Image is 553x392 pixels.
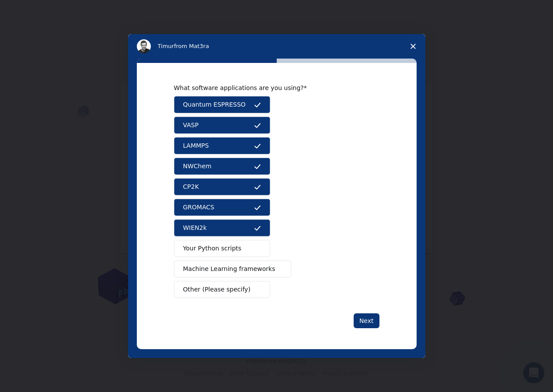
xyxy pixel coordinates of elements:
[174,84,366,92] div: What software applications are you using?
[183,141,209,150] span: LAMMPS
[158,43,174,49] span: Timur
[183,162,212,171] span: NWChem
[183,285,250,294] span: Other (Please specify)
[174,137,270,154] button: LAMMPS
[183,244,242,253] span: Your Python scripts
[174,178,270,195] button: CP2K
[137,39,151,53] img: Profile image for Timur
[183,100,246,109] span: Quantum ESPRESSO
[183,223,207,232] span: WIEN2k
[183,121,199,130] span: VASP
[354,313,379,328] button: Next
[174,199,270,216] button: GROMACS
[174,281,270,298] button: Other (Please specify)
[183,182,199,191] span: CP2K
[174,240,270,257] button: Your Python scripts
[183,264,275,274] span: Machine Learning frameworks
[401,34,425,59] span: Close survey
[174,260,292,278] button: Machine Learning frameworks
[17,6,49,14] span: Support
[174,158,270,175] button: NWChem
[174,96,270,113] button: Quantum ESPRESSO
[174,219,270,236] button: WIEN2k
[174,117,270,134] button: VASP
[174,43,209,49] span: from Mat3ra
[183,203,215,212] span: GROMACS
